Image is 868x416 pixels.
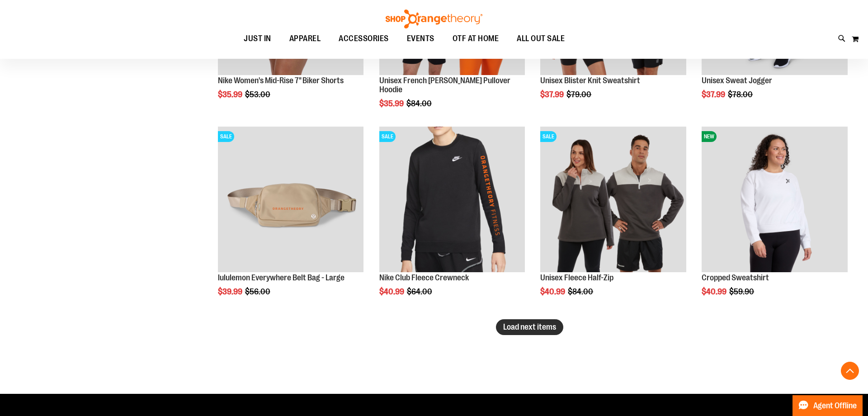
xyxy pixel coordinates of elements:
div: product [375,122,530,319]
span: $64.00 [407,287,434,296]
span: OTF AT HOME [453,28,499,49]
a: Unisex Fleece Half-Zip [540,273,613,282]
span: $84.00 [406,99,433,108]
img: Product image for Unisex Fleece Half Zip [540,127,686,273]
span: ACCESSORIES [339,28,389,49]
a: Unisex Blister Knit Sweatshirt [540,76,640,85]
span: $59.90 [729,287,755,296]
span: $56.00 [245,287,272,296]
span: $39.99 [218,287,244,296]
button: Load next items [496,319,563,335]
a: Nike Women's Mid-Rise 7" Biker Shorts [218,76,344,85]
span: $40.99 [540,287,566,296]
span: $40.99 [379,287,406,296]
img: Front facing view of Cropped Sweatshirt [702,127,848,273]
span: JUST IN [244,28,271,49]
span: SALE [379,131,396,142]
span: $37.99 [702,90,726,99]
span: $35.99 [379,99,405,108]
div: product [697,122,852,319]
button: Agent Offline [793,395,863,416]
div: product [536,122,691,319]
span: SALE [218,131,234,142]
a: Unisex French [PERSON_NAME] Pullover Hoodie [379,76,510,94]
span: $37.99 [540,90,565,99]
img: Product image for Nike Club Fleece Crewneck [379,127,525,273]
img: Shop Orangetheory [384,9,484,28]
a: Product image for Nike Club Fleece CrewneckSALE [379,127,525,274]
div: product [213,122,368,319]
span: $79.00 [566,90,593,99]
a: Unisex Sweat Jogger [702,76,772,85]
span: Load next items [503,322,556,331]
span: $35.99 [218,90,244,99]
a: Product image for Unisex Fleece Half ZipSALE [540,127,686,274]
span: $40.99 [702,287,728,296]
a: Front facing view of Cropped SweatshirtNEW [702,127,848,274]
span: $78.00 [728,90,754,99]
span: Agent Offline [813,402,857,410]
span: EVENTS [407,28,434,49]
a: lululemon Everywhere Belt Bag - Large [218,273,344,282]
span: ALL OUT SALE [517,28,565,49]
span: APPAREL [289,28,321,49]
img: Product image for lululemon Everywhere Belt Bag Large [218,127,364,273]
span: $84.00 [568,287,594,296]
span: NEW [702,131,717,142]
a: Nike Club Fleece Crewneck [379,273,469,282]
button: Back To Top [841,362,859,380]
a: Cropped Sweatshirt [702,273,769,282]
a: Product image for lululemon Everywhere Belt Bag LargeSALE [218,127,364,274]
span: $53.00 [245,90,272,99]
span: SALE [540,131,557,142]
